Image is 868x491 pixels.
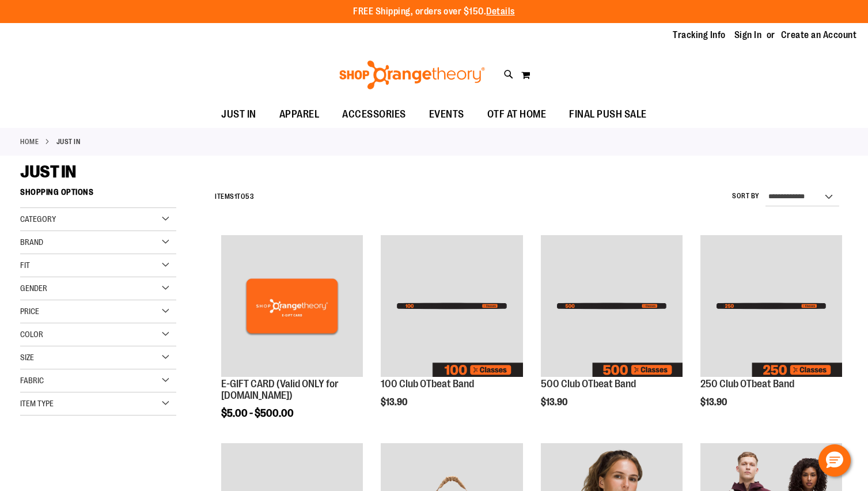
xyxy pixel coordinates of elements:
[215,229,369,448] div: product
[700,378,794,390] a: 250 Club OTbeat Band
[20,137,39,147] a: Home
[215,188,254,206] h2: Items to
[375,229,528,431] div: product
[700,235,842,379] a: Image of 250 Club OTbeat Band
[331,101,418,128] a: ACCESSORIES
[381,235,522,377] img: Image of 100 Club OTbeat Band
[429,101,464,127] span: EVENTS
[541,397,569,407] span: $13.90
[20,284,47,293] span: Gender
[541,235,683,377] img: Image of 500 Club OTbeat Band
[20,214,56,224] span: Category
[20,399,54,408] span: Item Type
[20,330,43,339] span: Color
[535,229,688,431] div: product
[342,101,406,127] span: ACCESSORIES
[234,192,237,201] span: 1
[541,378,636,390] a: 500 Club OTbeat Band
[695,229,848,431] div: product
[673,29,726,41] a: Tracking Info
[20,353,34,362] span: Size
[418,101,476,128] a: EVENTS
[20,307,39,316] span: Price
[20,162,76,182] span: JUST IN
[781,29,857,41] a: Create an Account
[20,260,30,270] span: Fit
[221,378,339,401] a: E-GIFT CARD (Valid ONLY for [DOMAIN_NAME])
[558,101,658,128] a: FINAL PUSH SALE
[381,397,409,407] span: $13.90
[487,101,547,127] span: OTF AT HOME
[700,235,842,377] img: Image of 250 Club OTbeat Band
[381,235,522,379] a: Image of 100 Club OTbeat Band
[734,29,762,41] a: Sign In
[245,192,254,201] span: 53
[20,237,43,247] span: Brand
[56,137,81,147] strong: JUST IN
[353,5,515,18] p: FREE Shipping, orders over $150.
[221,235,363,379] a: E-GIFT CARD (Valid ONLY for ShopOrangetheory.com)
[541,235,683,379] a: Image of 500 Club OTbeat Band
[20,376,44,385] span: Fabric
[268,101,331,128] a: APPAREL
[486,6,515,17] a: Details
[476,101,558,128] a: OTF AT HOME
[700,397,729,407] span: $13.90
[221,235,363,377] img: E-GIFT CARD (Valid ONLY for ShopOrangetheory.com)
[381,378,474,390] a: 100 Club OTbeat Band
[279,101,320,127] span: APPAREL
[221,407,294,419] span: $5.00 - $500.00
[569,101,647,127] span: FINAL PUSH SALE
[338,61,487,89] img: Shop Orangetheory
[20,182,176,208] strong: Shopping Options
[732,191,760,201] label: Sort By
[210,101,268,127] a: JUST IN
[221,101,256,127] span: JUST IN
[818,444,851,477] button: Hello, have a question? Let’s chat.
